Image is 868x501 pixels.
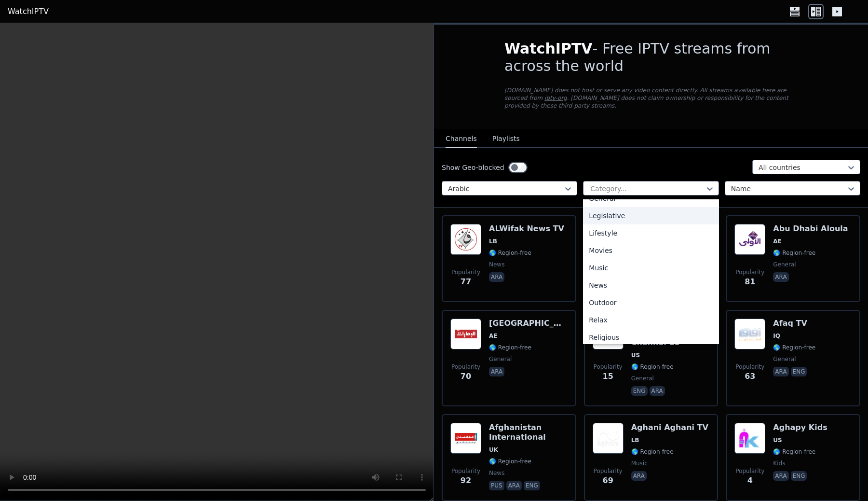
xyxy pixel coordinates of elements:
[489,224,564,234] h6: ALWifak News TV
[735,363,764,371] span: Popularity
[631,471,647,481] p: ara
[489,249,531,257] span: 🌎 Region-free
[583,224,719,242] div: Lifestyle
[745,371,755,382] span: 63
[631,436,639,444] span: LB
[489,261,504,268] span: news
[451,363,480,371] span: Popularity
[461,276,471,288] span: 77
[791,471,807,481] p: eng
[489,272,504,282] p: ara
[583,207,719,224] div: Legislative
[773,436,782,444] span: US
[489,423,568,442] h6: Afghanistan International
[450,423,481,454] img: Afghanistan International
[773,355,796,363] span: general
[791,367,807,376] p: eng
[583,277,719,294] div: News
[773,261,796,268] span: general
[506,481,522,490] p: ara
[489,355,512,363] span: general
[451,268,480,276] span: Popularity
[583,329,719,346] div: Religious
[446,130,477,148] button: Channels
[773,319,815,328] h6: Afaq TV
[603,371,613,382] span: 15
[747,475,753,487] span: 4
[504,86,798,110] p: [DOMAIN_NAME] does not host or serve any video content directly. All streams available here are s...
[773,423,827,432] h6: Aghapy Kids
[773,367,788,376] p: ara
[489,319,568,328] h6: [GEOGRAPHIC_DATA]
[631,423,708,432] h6: Aghani Aghani TV
[504,40,593,57] span: WatchIPTV
[734,319,765,349] img: Afaq TV
[773,249,815,257] span: 🌎 Region-free
[745,276,755,288] span: 81
[773,459,785,467] span: kids
[583,311,719,329] div: Relax
[631,375,654,382] span: general
[773,448,815,456] span: 🌎 Region-free
[631,448,674,456] span: 🌎 Region-free
[489,344,531,351] span: 🌎 Region-free
[773,471,788,481] p: ara
[450,224,481,255] img: ALWifak News TV
[773,344,815,351] span: 🌎 Region-free
[461,475,471,487] span: 92
[583,242,719,259] div: Movies
[461,371,471,382] span: 70
[594,363,623,371] span: Popularity
[773,332,780,340] span: IQ
[8,6,49,17] a: WatchIPTV
[544,95,567,101] a: iptv-org
[504,40,798,75] h1: - Free IPTV streams from across the world
[631,351,640,359] span: US
[773,272,788,282] p: ara
[489,469,504,477] span: news
[583,294,719,311] div: Outdoor
[489,458,531,465] span: 🌎 Region-free
[489,367,504,376] p: ara
[450,319,481,349] img: Abu Dhabi Emirates
[489,481,504,490] p: pus
[583,259,719,277] div: Music
[735,268,764,276] span: Popularity
[773,224,848,234] h6: Abu Dhabi Aloula
[734,423,765,454] img: Aghapy Kids
[631,363,674,371] span: 🌎 Region-free
[489,237,497,245] span: LB
[631,459,648,467] span: music
[593,423,624,454] img: Aghani Aghani TV
[773,237,781,245] span: AE
[524,481,540,490] p: eng
[631,386,648,396] p: eng
[734,224,765,255] img: Abu Dhabi Aloula
[492,130,520,148] button: Playlists
[603,475,613,487] span: 69
[489,446,498,454] span: UK
[650,386,665,396] p: ara
[594,467,623,475] span: Popularity
[735,467,764,475] span: Popularity
[451,467,480,475] span: Popularity
[442,163,504,172] label: Show Geo-blocked
[489,332,497,340] span: AE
